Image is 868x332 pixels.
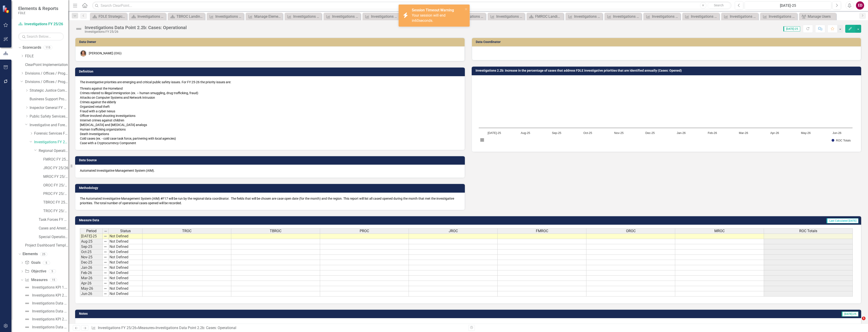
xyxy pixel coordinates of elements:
a: Investigations Data Point 2.2c: Cases: Special Programs/Assists [286,14,321,19]
td: Not Defined [109,276,143,281]
input: Search ClearPoint... [92,2,731,10]
td: Nov-25 [80,255,103,260]
span: Elements & Reports [18,6,58,11]
div: Investigations Data Point 2.2d: Hours: Intelligence [215,14,243,19]
img: 8DAGhfEEPCf229AAAAAElFTkSuQmCC [104,250,107,254]
img: Not Defined [24,324,30,330]
div: Investigations Data Point 2.1b: Intelligence Activities [457,14,485,19]
span: Period [86,229,97,233]
div: Investigations KPI 1.1 Number of cases opened for requests for FDLE investigative resources and a... [32,285,68,289]
div: Manage Elements [254,14,282,19]
div: » » [91,325,465,331]
a: Strategic Justice Command FY 25/26 [30,88,68,93]
a: Manage Users [800,14,835,19]
div: [PERSON_NAME] (OIG) [89,51,122,55]
a: FDLE [25,54,68,59]
div: 5 [49,269,56,273]
a: Investigations MROC Updater [644,14,679,19]
td: Not Defined [109,239,143,244]
text: Sep-25 [552,131,561,135]
a: Investigations FY 25/26 [98,326,136,330]
td: Not Defined [109,255,143,260]
a: Measures [25,277,47,283]
h3: Definition [79,70,463,73]
div: Chart. Highcharts interactive chart. [476,79,857,147]
a: FMROC Landing Page [528,14,563,19]
input: Search Below... [18,33,64,40]
div: Investigations FMROC Updater [574,14,601,19]
a: Investigations FY 25/26 [34,140,68,145]
td: Feb-26 [80,270,103,276]
a: Public Safety Services FY 25/26 [30,114,68,119]
a: Business Support Program FY 25/26 [30,97,68,102]
a: Investigations OROC Updater [722,14,757,19]
div: FMROC Landing Page [535,14,563,19]
a: Investigations TBROC Updater [489,14,524,19]
div: Investigations TROC Updater [769,14,796,19]
td: Aug-25 [80,239,103,244]
div: TBROC Landing Page [176,14,204,19]
td: May-26 [80,286,103,291]
h3: Data Coordinator [476,40,859,44]
span: 1 [862,317,865,320]
a: Investigations Data Point 2.2d: Hours: Intelligence [208,14,243,19]
a: Regional Operations Centers FY 25/26 [39,148,68,153]
text: Jan-26 [677,131,685,135]
a: Measures [138,326,154,330]
button: ED [856,1,864,10]
strong: Session Timeout Warning [412,8,454,12]
h3: Measure Data [79,219,379,222]
h3: Notes [79,312,339,315]
a: Special Operations Team FY25/26 [39,234,68,240]
img: 8DAGhfEEPCf229AAAAAElFTkSuQmCC [104,287,107,290]
img: 8DAGhfEEPCf229AAAAAElFTkSuQmCC [104,261,107,264]
div: Investigations FY 25/26 [85,30,187,33]
a: Divisions / Offices / Programs [25,71,68,76]
text: Nov-25 [614,131,624,135]
svg: Interactive chart [476,79,855,147]
a: Investigations Data Point 2.2a: Cases: Intelligence [325,14,359,19]
iframe: Intercom live chat [853,317,863,327]
img: Not Defined [24,285,30,290]
a: Forensic Services FY 25/26 [34,131,68,136]
img: ClearPoint Strategy [2,5,10,13]
td: Not Defined [109,281,143,286]
td: Dec-25 [80,260,103,265]
div: Investigations Data Point 2.2c: Cases: Special Programs/Assists [293,14,321,19]
span: [DATE]-25 [783,26,800,31]
text: [DATE]-25 [488,131,501,135]
span: Search [714,3,724,7]
img: Nancy Verhine [80,50,87,56]
td: Not Defined [109,286,143,291]
img: Not Defined [75,25,82,33]
td: Jun-26 [80,291,103,297]
td: Not Defined [109,244,143,249]
td: Jan-26 [80,265,103,270]
a: Scorecards [23,45,41,50]
div: FDLE Strategic Plan [99,14,126,19]
a: Investigations FY 25/26 [18,22,64,27]
p: Threats against the Homeland Crimes related to illegal immigration (ex. – human smuggling, drug t... [80,85,460,145]
div: Manage Users [808,14,835,19]
img: 8DAGhfEEPCf229AAAAAElFTkSuQmCC [104,229,107,233]
span: PROC [360,229,369,233]
small: FDLE [18,11,58,15]
td: Oct-25 [80,249,103,255]
p: The investigative priorities are emerging and critical public safety issues. For FY 25-26 the pri... [80,80,460,85]
div: Investigations KPI 2.2: Increase in the percentage of cases that address FDLE investigative prior... [371,14,398,19]
text: Dec-25 [645,131,654,135]
td: Apr-26 [80,281,103,286]
td: Not Defined [109,265,143,270]
div: 115 [43,46,52,50]
span: JROC [449,229,458,233]
span: FMROC [536,229,548,233]
img: 8DAGhfEEPCf229AAAAAElFTkSuQmCC [104,271,107,275]
p: The Automated Investigative Management System (AIM) #F17 will be run by the regional data coordin... [80,196,460,205]
a: TBROC Landing Page [169,14,204,19]
h3: Data Owner [79,40,462,44]
td: Not Defined [109,270,143,276]
div: Investigations JROC Updater [691,14,718,19]
td: [DATE]-25 [80,234,103,239]
div: Investigations OROC Updater [730,14,757,19]
img: Not Defined [24,293,30,298]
